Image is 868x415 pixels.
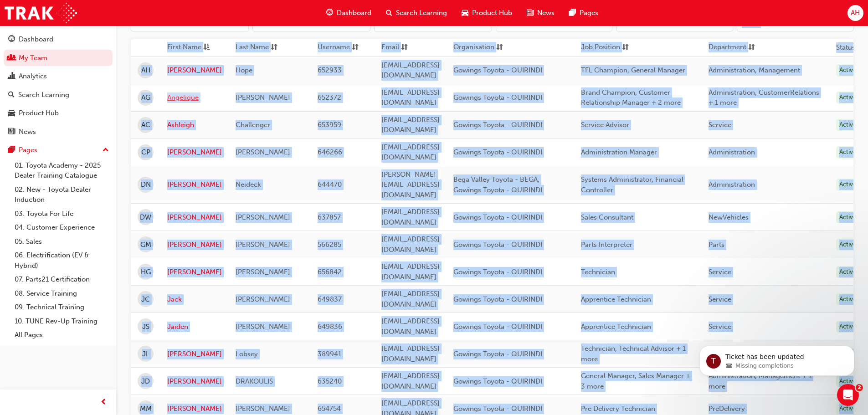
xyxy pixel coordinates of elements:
[847,5,863,21] button: AH
[581,148,657,156] span: Administration Manager
[236,42,269,53] span: Last Name
[748,42,755,53] span: sorting-icon
[236,180,261,189] span: Neideck
[236,241,290,249] span: [PERSON_NAME]
[337,8,371,18] span: Dashboard
[167,404,222,414] a: [PERSON_NAME]
[836,146,860,159] div: Active
[381,42,399,53] span: Email
[709,88,819,107] span: Administration, CustomerRelations + 1 more
[379,4,454,22] a: search-iconSearch Learning
[167,349,222,359] a: [PERSON_NAME]
[381,143,440,162] span: [EMAIL_ADDRESS][DOMAIN_NAME]
[11,159,113,183] a: 01. Toyota Academy - 2025 Dealer Training Catalogue
[581,175,683,194] span: Systems Administrator, Financial Controller
[318,42,350,53] span: Username
[18,90,69,100] div: Search Learning
[4,142,113,159] button: Pages
[709,268,731,276] span: Service
[709,405,745,413] span: PreDelivery
[236,323,290,331] span: [PERSON_NAME]
[11,272,113,287] a: 07. Parts21 Certification
[453,405,542,413] span: Gowings Toyota - QUIRINDI
[709,213,749,221] span: NewVehicles
[141,267,151,277] span: HG
[11,328,113,342] a: All Pages
[709,121,731,129] span: Service
[141,294,150,305] span: JC
[167,240,222,250] a: [PERSON_NAME]
[140,404,152,414] span: MM
[622,42,629,53] span: sorting-icon
[167,322,222,332] a: Jaiden
[103,144,109,156] span: up-icon
[581,88,681,107] span: Brand Champion, Customer Relationship Manager + 2 more
[4,123,113,140] a: News
[100,397,107,408] span: prev-icon
[11,314,113,328] a: 10. TUNE Rev-Up Training
[562,4,606,22] a: pages-iconPages
[381,170,440,199] span: [PERSON_NAME][EMAIL_ADDRESS][DOMAIN_NAME]
[453,350,542,358] span: Gowings Toyota - QUIRINDI
[8,72,15,81] span: chart-icon
[837,384,859,406] iframe: Intercom live chat
[8,36,15,44] span: guage-icon
[318,42,368,53] button: Usernamesorting-icon
[11,207,113,221] a: 03. Toyota For Life
[836,119,860,131] div: Active
[581,323,651,331] span: Apprentice Technician
[19,127,36,137] div: News
[8,128,15,136] span: news-icon
[167,294,222,305] a: Jack
[167,179,222,190] a: [PERSON_NAME]
[141,179,151,190] span: DN
[709,323,731,331] span: Service
[141,120,150,130] span: AC
[386,7,392,19] span: search-icon
[453,295,542,303] span: Gowings Toyota - QUIRINDI
[581,405,655,413] span: Pre Delivery Technician
[8,91,15,99] span: search-icon
[5,3,77,23] a: Trak
[236,213,290,221] span: [PERSON_NAME]
[318,350,341,358] span: 389941
[836,293,860,306] div: Active
[836,403,860,415] div: Active
[496,42,503,53] span: sorting-icon
[4,87,113,103] a: Search Learning
[11,287,113,301] a: 08. Service Training
[167,147,222,158] a: [PERSON_NAME]
[318,323,342,331] span: 649836
[236,295,290,303] span: [PERSON_NAME]
[318,295,342,303] span: 649837
[167,120,222,130] a: Ashleigh
[236,121,270,129] span: Challenger
[453,175,542,194] span: Bega Valley Toyota - BEGA, Gowings Toyota - QUIRINDI
[141,147,150,158] span: CP
[167,92,222,103] a: Angelique
[453,66,542,74] span: Gowings Toyota - QUIRINDI
[836,92,860,104] div: Active
[381,372,440,390] span: [EMAIL_ADDRESS][DOMAIN_NAME]
[326,7,333,19] span: guage-icon
[271,42,277,53] span: sorting-icon
[318,213,341,221] span: 637857
[167,42,201,53] span: First Name
[140,212,151,223] span: DW
[396,8,447,18] span: Search Learning
[319,4,379,22] a: guage-iconDashboard
[236,268,290,276] span: [PERSON_NAME]
[709,180,755,189] span: Administration
[581,66,685,74] span: TFL Champion, General Manager
[836,211,860,224] div: Active
[381,262,440,281] span: [EMAIL_ADDRESS][DOMAIN_NAME]
[236,93,290,102] span: [PERSON_NAME]
[8,54,15,62] span: people-icon
[11,183,113,207] a: 02. New - Toyota Dealer Induction
[851,8,860,18] span: AH
[8,146,15,154] span: pages-icon
[581,372,690,390] span: General Manager, Sales Manager + 3 more
[709,42,759,53] button: Departmentsorting-icon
